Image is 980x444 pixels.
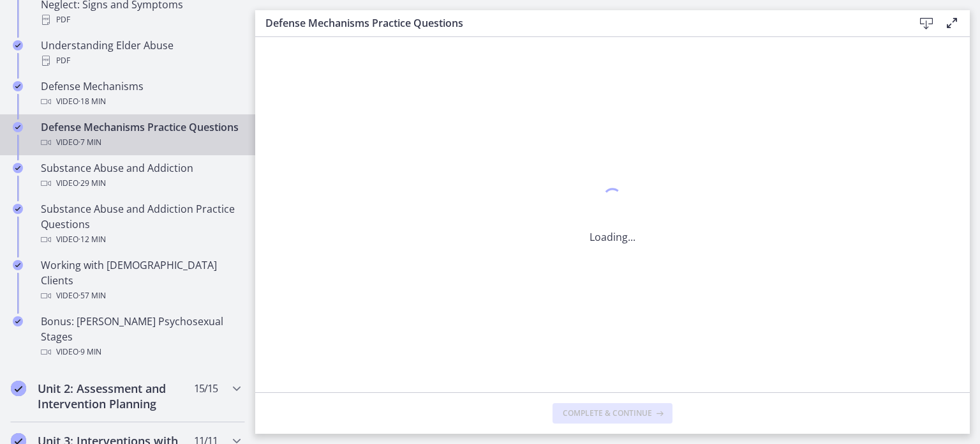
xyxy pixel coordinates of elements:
[41,344,240,360] div: Video
[78,135,101,150] span: · 7 min
[41,314,240,360] div: Bonus: [PERSON_NAME] Psychosexual Stages
[41,160,240,191] div: Substance Abuse and Addiction
[41,232,240,247] div: Video
[41,94,240,109] div: Video
[78,232,106,247] span: · 12 min
[553,403,672,424] button: Complete & continue
[13,204,23,214] i: Completed
[13,122,23,132] i: Completed
[13,316,23,326] i: Completed
[38,381,193,411] h2: Unit 2: Assessment and Intervention Planning
[78,176,106,191] span: · 29 min
[78,288,106,303] span: · 57 min
[194,381,218,396] span: 15 / 15
[41,53,240,68] div: PDF
[41,288,240,303] div: Video
[41,176,240,191] div: Video
[78,344,101,360] span: · 9 min
[41,135,240,150] div: Video
[78,94,106,109] span: · 18 min
[41,119,240,150] div: Defense Mechanisms Practice Questions
[563,408,652,418] span: Complete & continue
[41,201,240,247] div: Substance Abuse and Addiction Practice Questions
[11,381,26,396] i: Completed
[590,185,635,214] div: 1
[13,260,23,270] i: Completed
[13,163,23,173] i: Completed
[13,81,23,91] i: Completed
[41,12,240,27] div: PDF
[265,15,893,31] h3: Defense Mechanisms Practice Questions
[590,229,635,245] p: Loading...
[41,257,240,303] div: Working with [DEMOGRAPHIC_DATA] Clients
[41,38,240,68] div: Understanding Elder Abuse
[13,40,23,50] i: Completed
[41,79,240,109] div: Defense Mechanisms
